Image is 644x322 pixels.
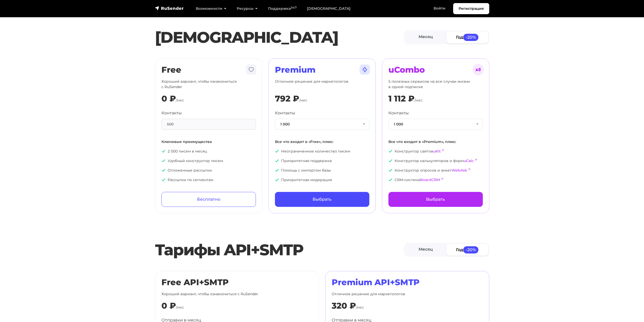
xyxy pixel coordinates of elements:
h2: Free [161,65,256,75]
div: 792 ₽ [275,94,299,104]
a: Ресурсы [232,3,263,14]
a: Выбрать [388,192,483,207]
span: -20% [463,34,479,41]
a: WebAsk [452,168,467,173]
p: Хороший вариант, чтобы ознакомиться с RuSender [161,291,313,297]
a: Поддержка24/7 [263,3,302,14]
a: uCalc [464,158,474,163]
button: 1 000 [388,119,483,130]
div: 320 ₽ [332,301,356,311]
p: Отличное решение для маркетологов [332,291,483,297]
p: Неограниченное количество писем [275,149,369,154]
p: Приоритетная поддержка [275,158,369,164]
p: Помощь с импортом базы [275,168,369,173]
p: Отложенные рассылки [161,168,256,173]
a: [DEMOGRAPHIC_DATA] [302,3,356,14]
a: Выбрать [275,192,369,207]
h2: uCombo [388,65,483,75]
img: icon-ok.svg [161,149,166,153]
span: /мес [299,98,307,103]
span: /мес [414,98,423,103]
img: icon-ok.svg [275,168,279,172]
p: 5 полезных сервисов на все случаи жизни в одной подписке [388,79,483,90]
a: Возможности [191,3,232,14]
label: Контакты [388,110,409,116]
img: icon-ok.svg [161,159,166,163]
a: Месяц [405,244,447,256]
img: tarif-free.svg [245,63,257,76]
label: Контакты [275,110,295,116]
p: Приоритетная модерация [275,177,369,183]
img: tarif-ucombo.svg [472,63,484,76]
label: Контакты [161,110,182,116]
img: icon-ok.svg [161,178,166,182]
img: icon-ok.svg [275,149,279,153]
button: 1 000 [275,119,369,130]
p: Отличное решение для маркетологов [275,79,369,90]
p: Хороший вариант, чтобы ознакомиться с RuSender [161,79,256,90]
h2: Тарифы API+SMTP [155,241,404,259]
sup: 24/7 [291,6,297,9]
p: CRM-система [388,177,483,183]
p: Конструктор калькуляторов и форм [388,158,483,164]
a: Войти [428,3,451,14]
span: -20% [463,246,479,253]
img: icon-ok.svg [388,168,393,172]
a: uKit [433,149,441,154]
img: icon-ok.svg [161,168,166,172]
h2: Premium API+SMTP [332,277,483,287]
p: Удобный конструктор писем [161,158,256,164]
img: RuSender [155,6,184,11]
p: Конструктор сайтов [388,149,483,154]
img: tarif-premium.svg [358,63,371,76]
p: Все что входит в «Free», плюс: [275,139,369,145]
h2: Premium [275,65,369,75]
a: Бесплатно [161,192,256,207]
p: 2 000 писем в месяц [161,149,256,154]
img: icon-ok.svg [275,178,279,182]
span: /мес [176,305,184,310]
a: BoardCRM [420,177,440,182]
img: icon-ok.svg [388,159,393,163]
p: Рассылки по сегментам [161,177,256,183]
img: icon-ok.svg [388,178,393,182]
a: Регистрация [453,3,489,14]
p: Все что входит в «Premium», плюс: [388,139,483,145]
img: icon-ok.svg [388,149,393,153]
span: /мес [356,305,364,310]
div: 0 ₽ [161,301,176,311]
p: Конструктор опросов и анкет [388,168,483,173]
div: 1 112 ₽ [388,94,414,104]
a: Год [446,31,488,43]
span: /мес [176,98,184,103]
div: 0 ₽ [161,94,176,104]
a: Год [446,244,488,256]
img: icon-ok.svg [275,159,279,163]
p: Ключевые преимущества [161,139,256,145]
h2: Free API+SMTP [161,277,313,287]
a: Месяц [405,31,447,43]
h1: [DEMOGRAPHIC_DATA] [155,28,404,47]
